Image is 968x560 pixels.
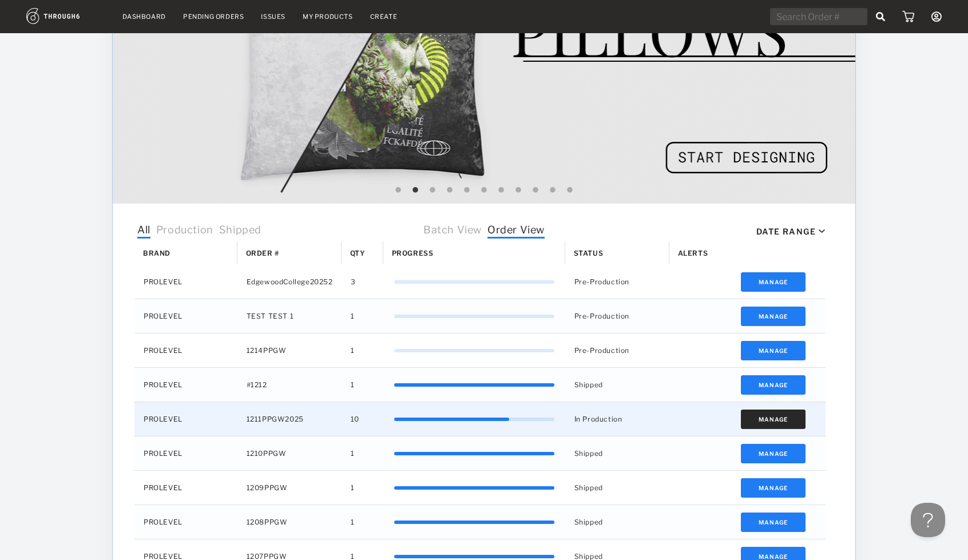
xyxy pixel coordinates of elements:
[134,471,826,505] div: Press SPACE to select this row.
[351,412,359,427] span: 10
[134,299,237,333] div: PROLEVEL
[423,224,482,239] span: Batch View
[134,333,237,367] div: PROLEVEL
[134,402,237,436] div: PROLEVEL
[547,185,558,196] button: 10
[237,333,342,367] div: 1214PPGW
[350,249,366,257] span: Qty
[237,471,342,505] div: 1209PPGW
[741,341,806,360] button: Manage
[427,185,438,196] button: 3
[351,446,355,461] span: 1
[237,436,342,470] div: 1210PPGW
[478,185,490,196] button: 6
[741,513,806,532] button: Manage
[564,185,576,196] button: 11
[26,8,105,24] img: logo.1c10ca64.svg
[756,227,816,236] div: Date Range
[219,224,261,239] span: Shipped
[461,185,473,196] button: 5
[351,309,355,324] span: 1
[237,299,342,333] div: TEST TEST 1
[741,444,806,463] button: Manage
[143,249,170,257] span: Brand
[134,299,826,333] div: Press SPACE to select this row.
[134,368,237,402] div: PROLEVEL
[370,13,398,21] a: Create
[134,505,826,539] div: Press SPACE to select this row.
[134,436,237,470] div: PROLEVEL
[392,249,434,257] span: Progress
[565,402,669,436] div: In Production
[137,224,150,239] span: All
[565,333,669,367] div: Pre-Production
[237,368,342,402] div: #1212
[134,402,826,436] div: Press SPACE to select this row.
[565,265,669,299] div: Pre-Production
[351,378,355,392] span: 1
[410,185,421,196] button: 2
[678,249,708,257] span: Alerts
[261,13,285,21] a: Issues
[183,13,244,21] a: Pending Orders
[487,224,545,239] span: Order View
[351,515,355,530] span: 1
[819,229,825,233] img: icon_caret_down_black.69fb8af9.svg
[392,185,404,196] button: 1
[237,402,342,436] div: 1211PPGW2025
[741,307,806,326] button: Manage
[351,275,356,289] span: 3
[237,505,342,539] div: 1208PPGW
[246,249,279,257] span: Order #
[741,375,806,395] button: Manage
[902,11,914,22] img: icon_cart.dab5cea1.svg
[741,478,806,498] button: Manage
[565,436,669,470] div: Shipped
[134,265,237,299] div: PROLEVEL
[574,249,604,257] span: Status
[444,185,455,196] button: 4
[122,13,166,21] a: Dashboard
[770,8,867,25] input: Search Order #
[134,471,237,505] div: PROLEVEL
[911,503,945,537] iframe: Toggle Customer Support
[565,505,669,539] div: Shipped
[741,272,806,292] button: Manage
[565,368,669,402] div: Shipped
[156,224,213,239] span: Production
[530,185,541,196] button: 9
[134,333,826,368] div: Press SPACE to select this row.
[741,410,806,429] button: Manage
[351,480,355,495] span: 1
[134,265,826,299] div: Press SPACE to select this row.
[351,343,355,358] span: 1
[495,185,507,196] button: 7
[134,436,826,471] div: Press SPACE to select this row.
[565,471,669,505] div: Shipped
[565,299,669,333] div: Pre-Production
[303,13,353,21] a: My Products
[237,265,342,299] div: EdgewoodCollege20252
[134,505,237,539] div: PROLEVEL
[513,185,524,196] button: 8
[134,368,826,402] div: Press SPACE to select this row.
